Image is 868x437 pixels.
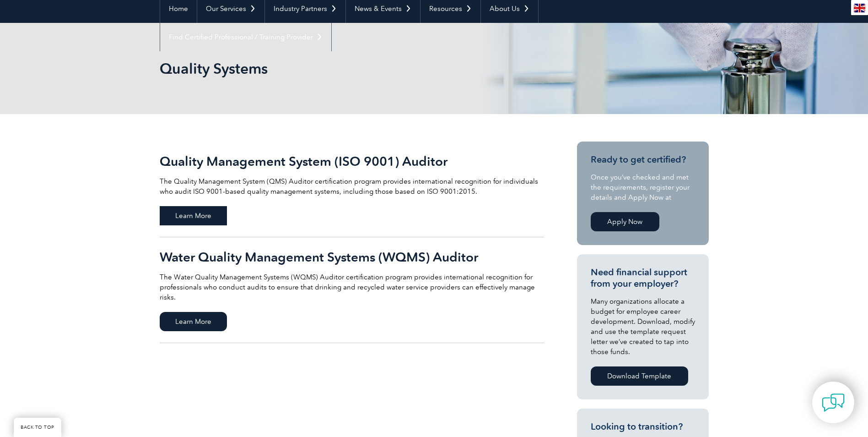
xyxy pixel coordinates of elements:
[591,172,695,202] p: Once you’ve checked and met the requirements, register your details and Apply Now at
[591,366,688,386] a: Download Template
[160,23,331,51] a: Find Certified Professional / Training Provider
[591,212,659,231] a: Apply Now
[591,154,695,165] h3: Ready to get certified?
[160,312,227,331] span: Learn More
[854,4,865,12] img: en
[160,272,544,302] p: The Water Quality Management Systems (WQMS) Auditor certification program provides international ...
[591,421,695,432] h3: Looking to transition?
[160,154,544,169] h2: Quality Management System (ISO 9001) Auditor
[591,267,695,290] h3: Need financial support from your employer?
[591,296,695,357] p: Many organizations allocate a budget for employee career development. Download, modify and use th...
[822,391,845,414] img: contact-chat.png
[14,418,61,437] a: BACK TO TOP
[160,206,227,225] span: Learn More
[160,250,544,264] h2: Water Quality Management Systems (WQMS) Auditor
[160,176,544,197] p: The Quality Management System (QMS) Auditor certification program provides international recognit...
[160,142,544,237] a: Quality Management System (ISO 9001) Auditor The Quality Management System (QMS) Auditor certific...
[160,60,511,77] h1: Quality Systems
[160,237,544,343] a: Water Quality Management Systems (WQMS) Auditor The Water Quality Management Systems (WQMS) Audit...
